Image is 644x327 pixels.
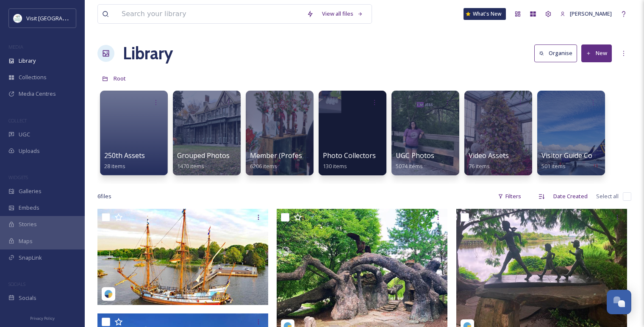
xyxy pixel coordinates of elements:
span: Visit [GEOGRAPHIC_DATA] [26,14,92,22]
span: 28 items [104,162,125,170]
a: Visitor Guide Content501 items [541,152,610,170]
span: Photo Collectors [323,151,376,160]
span: 1470 items [177,162,204,170]
span: 501 items [541,162,566,170]
div: Date Created [549,188,592,205]
span: Grouped Photos [177,151,230,160]
a: View all files [318,6,367,22]
span: WIDGETS [8,174,28,180]
a: Root [114,73,126,83]
input: Search your library [117,5,303,23]
span: UGC Photos [396,151,434,160]
span: 250th Assets [104,151,145,160]
span: 130 items [323,162,347,170]
button: Open Chat [607,290,631,314]
a: Library [123,41,173,66]
img: download%20%281%29.jpeg [14,14,22,22]
a: 250th Assets28 items [104,152,145,170]
span: Visitor Guide Content [541,151,610,160]
span: SnapLink [19,254,42,262]
span: UGC [19,130,30,139]
span: Embeds [19,204,39,212]
span: Library [19,57,36,65]
span: Stories [19,220,37,228]
span: 6206 items [250,162,277,170]
span: Privacy Policy [30,316,55,321]
a: Photo Collectors130 items [323,152,376,170]
div: Filters [494,188,525,205]
a: UGC Photos5074 items [396,152,434,170]
button: Organise [534,44,577,62]
a: Member (Professional)6206 items [250,152,323,170]
img: snapsea-logo.png [104,290,113,298]
span: 5074 items [396,162,423,170]
a: Video Assets76 items [469,152,509,170]
span: Maps [19,237,33,245]
span: Uploads [19,147,40,155]
span: Video Assets [469,151,509,160]
span: 76 items [469,162,490,170]
span: [PERSON_NAME] [570,10,612,17]
a: Grouped Photos1470 items [177,152,230,170]
span: Socials [19,294,36,302]
span: Member (Professional) [250,151,323,160]
span: Collections [19,73,47,81]
a: [PERSON_NAME] [556,6,616,22]
span: COLLECT [8,117,27,124]
span: Select all [596,192,619,200]
img: kalmar.nyckel_08232025_17897259633147400.jpeg [97,209,268,305]
a: Organise [534,44,581,62]
span: Media Centres [19,90,56,98]
span: Root [114,75,126,82]
span: Galleries [19,187,42,195]
span: 6 file s [97,192,111,200]
a: What's New [464,8,506,20]
span: MEDIA [8,44,23,50]
span: SOCIALS [8,281,25,287]
button: New [581,44,612,62]
a: Privacy Policy [30,313,55,323]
